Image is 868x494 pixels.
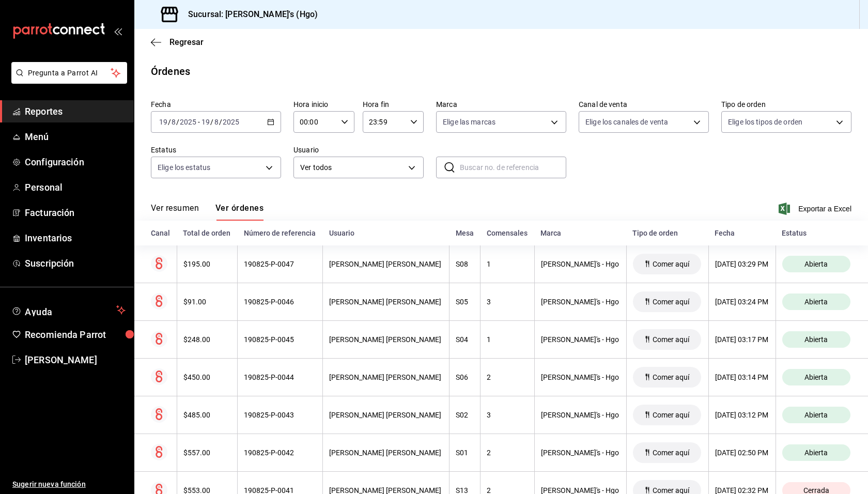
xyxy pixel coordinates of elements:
[460,157,566,178] input: Buscar no. de referencia
[244,335,316,344] div: 190825-P-0045
[781,203,851,215] span: Exportar a Excel
[151,229,171,237] div: Canal
[183,411,231,419] div: $485.00
[541,298,620,306] div: [PERSON_NAME]'s - Hgo
[648,260,693,268] span: Comer aquí
[329,260,443,268] div: [PERSON_NAME] [PERSON_NAME]
[244,373,316,381] div: 190825-P-0044
[25,231,126,245] span: Inventarios
[25,155,126,169] span: Configuración
[487,335,528,344] div: 1
[244,411,316,419] div: 190825-P-0043
[487,229,528,237] div: Comensales
[715,298,769,306] div: [DATE] 03:24 PM
[180,8,318,21] h3: Sucursal: [PERSON_NAME]'s (Hgo)
[715,335,769,344] div: [DATE] 03:17 PM
[487,298,528,306] div: 3
[151,203,199,221] button: Ver resumen
[541,335,620,344] div: [PERSON_NAME]'s - Hgo
[715,449,769,457] div: [DATE] 02:50 PM
[151,146,281,153] label: Estatus
[183,373,231,381] div: $450.00
[198,118,200,126] span: -
[363,101,424,108] label: Hora fin
[183,335,231,344] div: $248.00
[244,229,317,237] div: Número de referencia
[456,411,474,419] div: S02
[800,335,832,344] span: Abierta
[648,373,693,381] span: Comer aquí
[12,479,126,490] span: Sugerir nueva función
[456,260,474,268] div: S08
[25,256,126,270] span: Suscripción
[648,411,693,419] span: Comer aquí
[179,118,197,126] input: ----
[782,229,851,237] div: Estatus
[168,118,171,126] span: /
[183,260,231,268] div: $195.00
[151,101,281,108] label: Fecha
[541,373,620,381] div: [PERSON_NAME]'s - Hgo
[541,411,620,419] div: [PERSON_NAME]'s - Hgo
[159,118,168,126] input: --
[715,260,769,268] div: [DATE] 03:29 PM
[456,373,474,381] div: S06
[25,130,126,144] span: Menú
[169,37,204,47] span: Regresar
[329,335,443,344] div: [PERSON_NAME] [PERSON_NAME]
[436,101,566,108] label: Marca
[219,118,222,126] span: /
[293,101,354,108] label: Hora inicio
[487,449,528,457] div: 2
[541,449,620,457] div: [PERSON_NAME]'s - Hgo
[648,449,693,457] span: Comer aquí
[329,373,443,381] div: [PERSON_NAME] [PERSON_NAME]
[329,229,443,237] div: Usuario
[25,104,126,118] span: Reportes
[222,118,240,126] input: ----
[715,229,769,237] div: Fecha
[25,206,126,220] span: Facturación
[456,229,474,237] div: Mesa
[648,298,693,306] span: Comer aquí
[728,117,802,127] span: Elige los tipos de orden
[183,298,231,306] div: $91.00
[300,162,405,173] span: Ver todos
[800,260,832,268] span: Abierta
[579,101,709,108] label: Canal de venta
[25,304,112,316] span: Ayuda
[176,118,179,126] span: /
[329,411,443,419] div: [PERSON_NAME] [PERSON_NAME]
[151,37,204,47] button: Regresar
[158,162,210,173] span: Elige los estatus
[715,411,769,419] div: [DATE] 03:12 PM
[151,203,263,221] div: navigation tabs
[800,449,832,457] span: Abierta
[11,62,127,84] button: Pregunta a Parrot AI
[329,298,443,306] div: [PERSON_NAME] [PERSON_NAME]
[25,328,126,342] span: Recomienda Parrot
[632,229,702,237] div: Tipo de orden
[214,118,219,126] input: --
[171,118,176,126] input: --
[244,260,316,268] div: 190825-P-0047
[183,449,231,457] div: $557.00
[329,449,443,457] div: [PERSON_NAME] [PERSON_NAME]
[800,373,832,381] span: Abierta
[293,146,424,153] label: Usuario
[25,353,126,367] span: [PERSON_NAME]
[648,335,693,344] span: Comer aquí
[456,335,474,344] div: S04
[244,298,316,306] div: 190825-P-0046
[456,449,474,457] div: S01
[28,68,111,79] span: Pregunta a Parrot AI
[585,117,668,127] span: Elige los canales de venta
[151,64,190,79] div: Órdenes
[456,298,474,306] div: S05
[540,229,620,237] div: Marca
[114,27,122,35] button: open_drawer_menu
[715,373,769,381] div: [DATE] 03:14 PM
[721,101,851,108] label: Tipo de orden
[210,118,213,126] span: /
[183,229,231,237] div: Total de orden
